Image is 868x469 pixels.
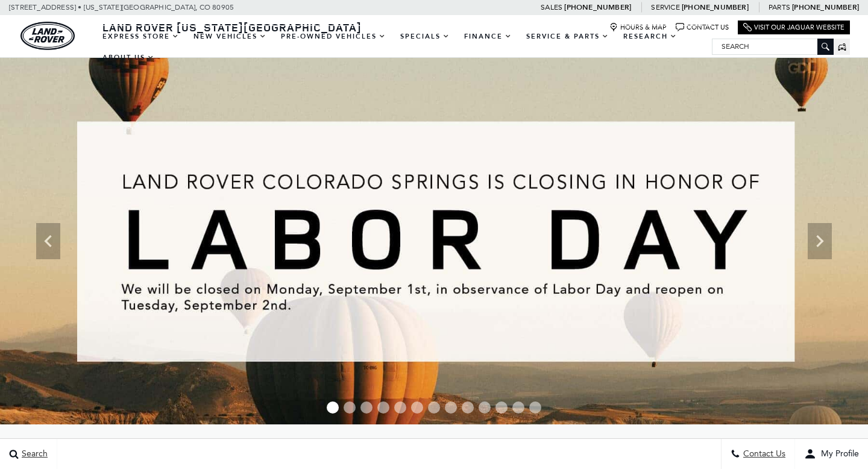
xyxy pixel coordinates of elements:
a: Land Rover [US_STATE][GEOGRAPHIC_DATA] [95,20,369,34]
span: Go to slide 3 [360,401,373,414]
div: Next [808,223,832,259]
span: Go to slide 12 [512,401,524,414]
a: Specials [393,26,457,47]
span: Go to slide 5 [394,401,406,414]
a: Finance [457,26,519,47]
input: Search [712,39,833,54]
a: Pre-Owned Vehicles [274,26,393,47]
span: Go to slide 8 [445,401,457,414]
span: Go to slide 7 [428,401,440,414]
img: Land Rover [20,22,75,50]
a: [PHONE_NUMBER] [682,2,749,12]
span: Go to slide 1 [327,401,339,414]
span: Search [19,449,48,459]
a: Contact Us [676,23,729,32]
a: Research [616,26,684,47]
span: Contact Us [740,449,785,459]
span: Go to slide 4 [377,401,389,414]
button: Open user profile menu [795,439,868,469]
span: My Profile [816,449,859,459]
div: Previous [36,223,60,259]
span: Land Rover [US_STATE][GEOGRAPHIC_DATA] [102,20,362,34]
a: [STREET_ADDRESS] • [US_STATE][GEOGRAPHIC_DATA], CO 80905 [9,3,234,11]
a: Hours & Map [609,23,667,32]
span: Go to slide 11 [495,401,508,414]
nav: Main Navigation [95,26,712,68]
span: Go to slide 13 [529,401,541,414]
a: [PHONE_NUMBER] [564,2,631,12]
a: [PHONE_NUMBER] [792,2,859,12]
a: land-rover [20,22,75,50]
span: Go to slide 9 [462,401,474,414]
span: Parts [769,3,790,11]
a: New Vehicles [186,26,274,47]
a: Service & Parts [519,26,616,47]
span: Go to slide 10 [479,401,491,414]
span: Go to slide 6 [411,401,423,414]
span: Sales [541,3,562,11]
span: Service [651,3,679,11]
span: Go to slide 2 [344,401,356,414]
a: About Us [95,47,162,68]
a: EXPRESS STORE [95,26,186,47]
a: Visit Our Jaguar Website [743,23,844,32]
